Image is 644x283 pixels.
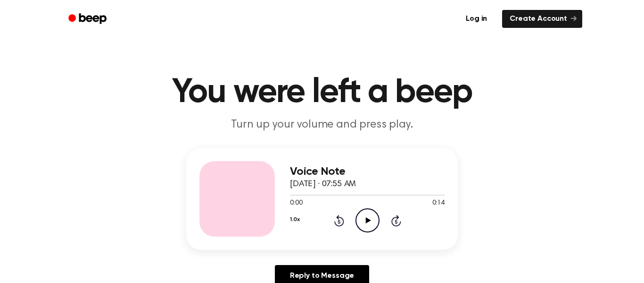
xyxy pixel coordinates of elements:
span: 0:00 [290,198,302,208]
h1: You were left a beep [81,76,563,110]
a: Beep [62,10,115,28]
span: [DATE] · 07:55 AM [290,180,356,189]
h3: Voice Note [290,165,445,178]
p: Turn up your volume and press play. [141,117,503,133]
a: Create Account [502,10,582,28]
span: 0:14 [432,198,445,208]
button: 1.0x [290,212,299,228]
a: Log in [456,8,496,30]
